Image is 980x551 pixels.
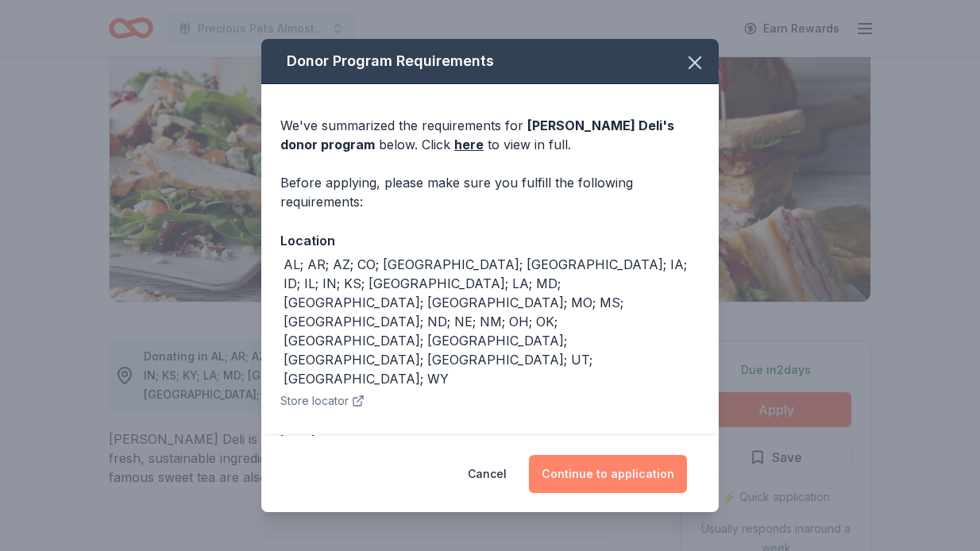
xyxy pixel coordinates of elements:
button: Cancel [468,455,507,493]
div: Before applying, please make sure you fulfill the following requirements: [280,173,700,211]
button: Store locator [280,391,365,410]
div: Donor Program Requirements [261,39,719,84]
div: Location [280,230,700,251]
button: Continue to application [529,455,687,493]
a: here [454,135,484,154]
div: Legal [280,430,700,450]
div: We've summarized the requirements for below. Click to view in full. [280,116,700,154]
div: AL; AR; AZ; CO; [GEOGRAPHIC_DATA]; [GEOGRAPHIC_DATA]; IA; ID; IL; IN; KS; [GEOGRAPHIC_DATA]; LA; ... [284,255,700,388]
